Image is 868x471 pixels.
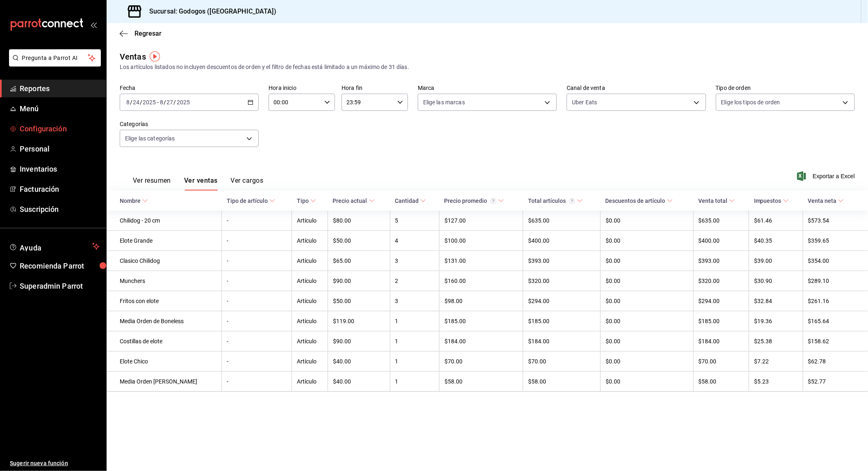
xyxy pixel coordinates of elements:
td: $40.35 [749,231,803,251]
span: Suscripción [20,204,100,215]
h3: Sucursal: Godogos ([GEOGRAPHIC_DATA]) [143,7,276,16]
td: - [222,271,292,291]
input: -- [159,99,164,106]
td: $0.00 [601,251,693,271]
span: Reportes [20,83,100,94]
td: $0.00 [601,372,693,392]
label: Marca [418,85,557,91]
td: Artículo [292,311,328,331]
a: Pregunta a Parrot AI [6,60,101,68]
td: $62.78 [803,352,868,372]
div: Venta total [698,198,727,204]
td: 1 [390,311,439,331]
label: Canal de venta [567,85,706,91]
td: $50.00 [328,231,390,251]
div: Precio actual [333,198,367,204]
td: $40.00 [328,372,390,392]
td: $100.00 [439,231,523,251]
div: navigation tabs [133,177,263,191]
span: Recomienda Parrot [20,260,100,271]
td: $320.00 [693,271,749,291]
td: Artículo [292,231,328,251]
td: $61.46 [749,211,803,231]
td: Media Orden de Boneless [107,311,222,331]
td: $165.64 [803,311,868,331]
div: Tipo [297,198,309,204]
div: Cantidad [395,198,419,204]
label: Tipo de orden [716,85,855,91]
span: Regresar [134,30,162,37]
td: $573.54 [803,211,868,231]
td: $127.00 [439,211,523,231]
td: Artículo [292,352,328,372]
span: Cantidad [395,198,426,204]
span: Venta total [698,198,735,204]
td: Artículo [292,271,328,291]
span: Facturación [20,184,100,195]
button: Exportar a Excel [799,171,855,181]
div: Descuentos de artículo [606,198,665,204]
td: $393.00 [523,251,601,271]
span: / [164,99,166,106]
span: Menú [20,103,100,114]
div: Tipo de artículo [227,198,268,204]
td: 1 [390,352,439,372]
td: $0.00 [601,271,693,291]
span: / [174,99,176,106]
td: $131.00 [439,251,523,271]
span: Personal [20,143,100,154]
input: -- [166,99,174,106]
td: $80.00 [328,211,390,231]
span: Precio actual [333,198,375,204]
td: $39.00 [749,251,803,271]
span: Elige las marcas [423,98,465,106]
td: $0.00 [601,331,693,352]
div: Total artículos [528,198,575,204]
td: $289.10 [803,271,868,291]
td: $158.62 [803,331,868,352]
td: $25.38 [749,331,803,352]
td: 1 [390,331,439,352]
span: Sugerir nueva función [10,459,100,468]
input: ---- [176,99,190,106]
td: $7.22 [749,352,803,372]
span: Impuestos [754,198,789,204]
td: $98.00 [439,291,523,311]
td: $185.00 [693,311,749,331]
span: Descuentos de artículo [606,198,673,204]
button: open_drawer_menu [90,21,97,28]
td: $90.00 [328,271,390,291]
td: 3 [390,251,439,271]
td: $70.00 [693,352,749,372]
td: Costillas de elote [107,331,222,352]
td: $184.00 [439,331,523,352]
span: Ayuda [20,241,89,251]
button: Ver cargos [231,177,264,191]
button: Ver ventas [184,177,218,191]
td: $160.00 [439,271,523,291]
td: $52.77 [803,372,868,392]
td: $261.16 [803,291,868,311]
span: Nombre [120,198,148,204]
td: Media Orden [PERSON_NAME] [107,372,222,392]
span: Tipo [297,198,316,204]
td: $635.00 [693,211,749,231]
td: $5.23 [749,372,803,392]
div: Los artículos listados no incluyen descuentos de orden y el filtro de fechas está limitado a un m... [120,63,855,71]
td: $184.00 [523,331,601,352]
td: $90.00 [328,331,390,352]
span: - [157,99,159,106]
img: Tooltip marker [150,51,160,62]
input: -- [132,99,140,106]
button: Regresar [120,30,162,37]
td: Clasico Chilidog [107,251,222,271]
div: Venta neta [808,198,836,204]
label: Hora fin [342,85,408,91]
td: - [222,311,292,331]
td: $185.00 [439,311,523,331]
svg: Precio promedio = Total artículos / cantidad [490,198,497,204]
span: Inventarios [20,163,100,175]
td: Artículo [292,291,328,311]
div: Nombre [120,198,141,204]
